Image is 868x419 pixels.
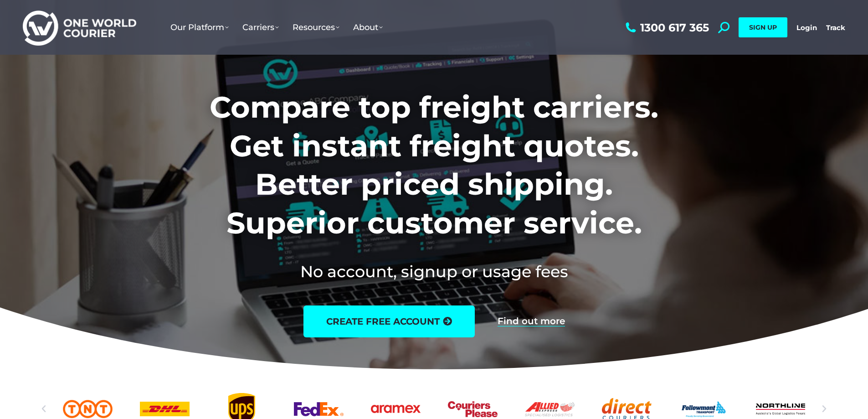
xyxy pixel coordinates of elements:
a: create free account [303,305,475,337]
span: Our Platform [170,22,229,32]
a: Find out more [498,316,565,326]
span: SIGN UP [749,23,777,31]
h1: Compare top freight carriers. Get instant freight quotes. Better priced shipping. Superior custom... [149,88,719,242]
img: One World Courier [23,9,136,46]
span: Carriers [242,22,279,32]
span: About [353,22,383,32]
a: About [346,13,390,41]
a: Carriers [236,13,286,41]
a: 1300 617 365 [623,22,709,33]
span: Resources [293,22,339,32]
a: Resources [286,13,346,41]
h2: No account, signup or usage fees [149,260,719,283]
a: Login [796,23,817,32]
a: Track [826,23,845,32]
a: Our Platform [164,13,236,41]
a: SIGN UP [739,17,787,37]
